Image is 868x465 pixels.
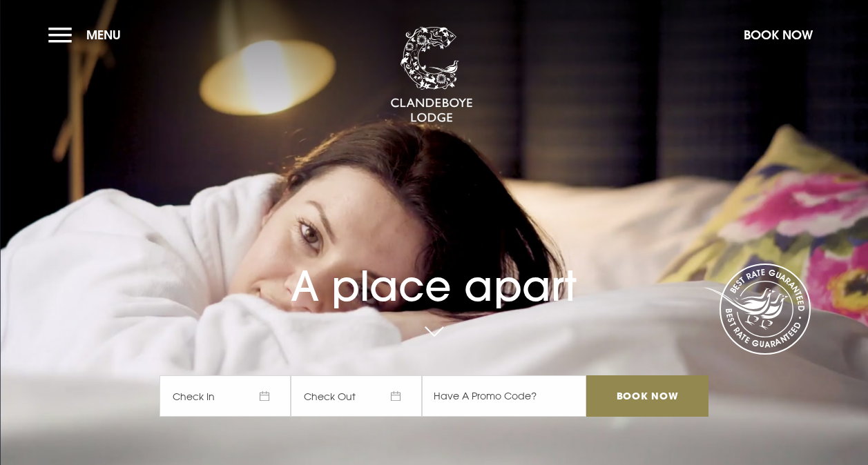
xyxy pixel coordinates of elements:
img: Clandeboye Lodge [390,27,473,123]
h1: A place apart [160,233,708,310]
input: Book Now [586,375,708,417]
button: Menu [48,20,128,50]
span: Check In [160,375,291,417]
span: Check Out [291,375,422,417]
button: Book Now [737,20,820,50]
span: Menu [86,27,121,43]
input: Have A Promo Code? [422,375,586,417]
